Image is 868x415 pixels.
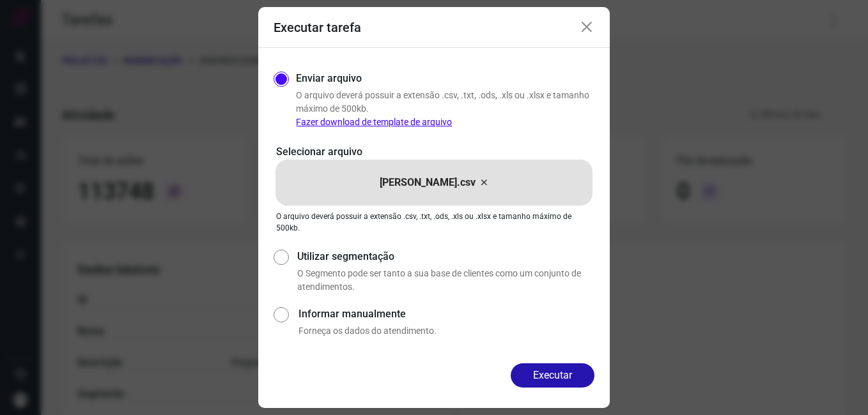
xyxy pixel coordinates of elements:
[298,306,594,322] label: Informar manualmente
[298,324,594,338] p: Forneça os dados do atendimento.
[297,249,594,264] label: Utilizar segmentação
[296,117,452,127] a: Fazer download de template de arquivo
[274,20,361,35] h3: Executar tarefa
[297,267,594,294] p: O Segmento pode ser tanto a sua base de clientes como um conjunto de atendimentos.
[276,144,592,160] p: Selecionar arquivo
[511,363,594,388] button: Executar
[296,89,594,129] p: O arquivo deverá possuir a extensão .csv, .txt, .ods, .xls ou .xlsx e tamanho máximo de 500kb.
[276,211,592,234] p: O arquivo deverá possuir a extensão .csv, .txt, .ods, .xls ou .xlsx e tamanho máximo de 500kb.
[380,175,476,190] p: [PERSON_NAME].csv
[296,71,362,86] label: Enviar arquivo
